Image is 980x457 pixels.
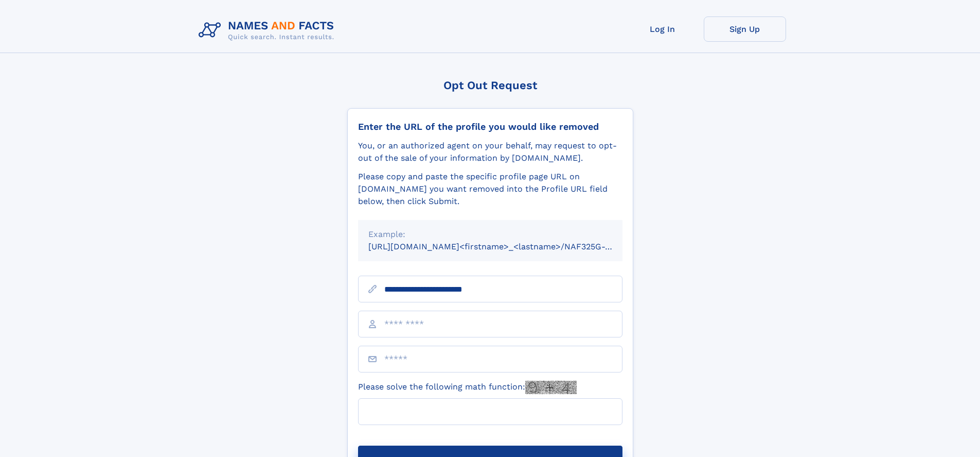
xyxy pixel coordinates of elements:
div: Example: [368,228,612,241]
small: [URL][DOMAIN_NAME]<firstname>_<lastname>/NAF325G-xxxxxxxx [368,242,642,251]
div: Enter the URL of the profile you would like removed [358,121,622,132]
a: Sign Up [704,16,786,42]
a: Log In [621,16,704,42]
div: Opt Out Request [347,79,633,92]
div: Please copy and paste the specific profile page URL on [DOMAIN_NAME] you want removed into the Pr... [358,171,622,208]
div: You, or an authorized agent on your behalf, may request to opt-out of the sale of your informatio... [358,140,622,164]
img: Logo Names and Facts [194,16,343,44]
label: Please solve the following math function: [358,381,577,394]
